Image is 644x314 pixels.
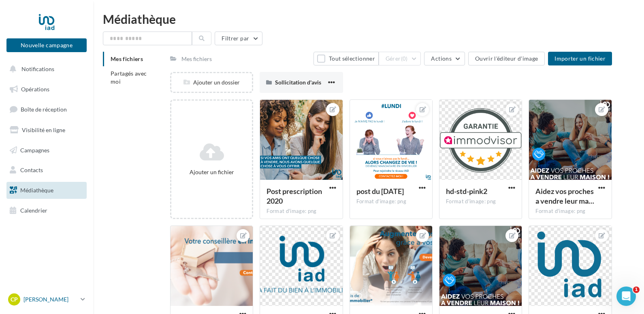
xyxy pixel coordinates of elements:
a: Médiathèque [5,182,88,199]
button: Actions [424,52,465,65]
a: Opérations [5,81,88,98]
span: Actions [431,55,451,62]
span: Calendrier [20,207,47,214]
span: Aidez vos proches a vendre leur maison [535,187,594,205]
button: Tout sélectionner [313,52,378,65]
span: Campagnes [20,146,49,153]
button: Importer un fichier [548,52,612,65]
a: Campagnes [5,142,88,159]
span: CP [11,295,18,303]
span: Notifications [21,65,54,72]
div: Médiathèque [103,13,634,25]
a: Contacts [5,162,88,179]
button: Filtrer par [215,32,262,45]
button: Ouvrir l'éditeur d'image [468,52,545,65]
p: [PERSON_NAME] [23,295,77,303]
span: post du lundi [356,187,404,196]
span: Boîte de réception [21,106,67,113]
a: Boîte de réception [5,101,88,118]
span: Post prescription 2020 [267,187,322,205]
button: Gérer(0) [379,52,421,65]
div: Ajouter un fichier [175,168,249,176]
span: Visibilité en ligne [22,126,65,133]
div: Mes fichiers [181,55,212,63]
div: Format d'image: png [446,198,515,205]
span: Médiathèque [20,187,53,194]
iframe: Intercom live chat [616,287,636,306]
div: Format d'image: png [535,208,605,215]
a: Visibilité en ligne [5,122,88,139]
span: 1 [633,287,640,293]
div: Format d'image: png [356,198,426,205]
a: CP [PERSON_NAME] [6,292,87,307]
span: hd-std-pink2 [446,187,487,196]
span: (0) [401,55,408,62]
a: Calendrier [5,202,88,219]
div: Ajouter un dossier [171,78,252,86]
button: Notifications [5,61,85,78]
span: Contacts [20,166,43,173]
span: Opérations [21,86,49,93]
span: Importer un fichier [554,55,606,62]
span: Sollicitation d'avis [275,79,321,86]
div: Format d'image: png [267,208,336,215]
span: Partagés avec moi [111,70,147,85]
span: Mes fichiers [111,55,143,62]
button: Nouvelle campagne [6,38,87,52]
